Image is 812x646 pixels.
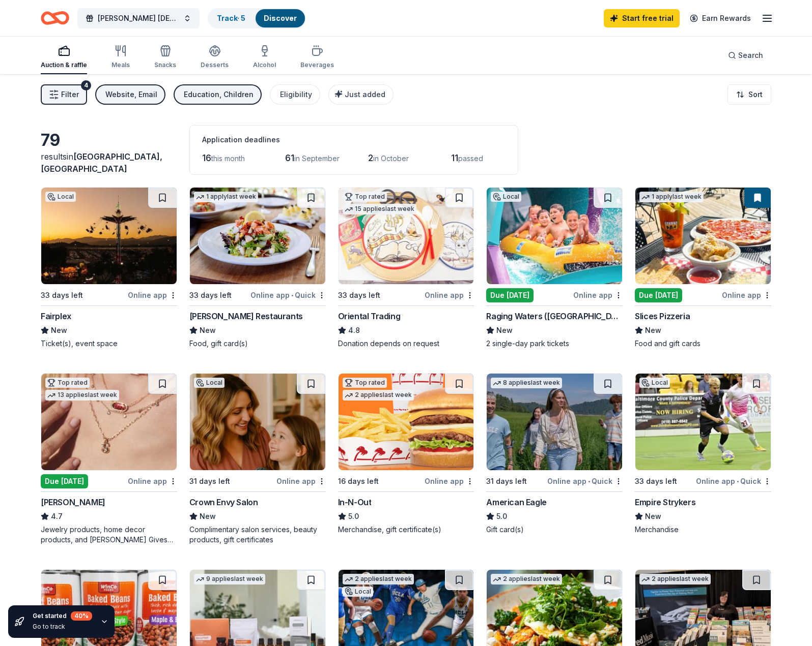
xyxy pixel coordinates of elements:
div: Oriental Trading [338,310,401,322]
span: 11 [451,152,458,163]
div: Fairplex [41,310,71,322]
div: Food and gift cards [635,339,771,349]
span: Sort [748,88,763,101]
div: Go to track [33,623,92,631]
div: In-N-Out [338,496,372,508]
div: Gift card(s) [486,525,623,535]
div: [PERSON_NAME] Restaurants [189,310,303,322]
img: Image for Raging Waters (Los Angeles) [487,188,622,284]
span: New [645,510,661,522]
img: Image for Empire Strykers [635,374,771,470]
a: Track· 5 [217,14,245,22]
div: Food, gift card(s) [189,339,326,349]
span: passed [458,154,483,163]
div: 2 single-day park tickets [486,339,623,349]
div: 2 applies last week [343,390,414,401]
button: Meals [111,41,130,74]
button: Track· 5Discover [208,8,306,28]
div: 31 days left [486,475,527,487]
span: 5.0 [348,510,359,522]
a: Earn Rewards [684,9,757,27]
div: 1 apply last week [194,192,258,202]
a: Image for Kendra ScottTop rated13 applieslast weekDue [DATE]Online app[PERSON_NAME]4.7Jewelry pro... [41,373,177,545]
div: 33 days left [635,475,677,487]
div: Local [194,378,225,388]
div: Online app [425,289,474,301]
span: • [737,477,739,485]
div: Online app [276,475,326,487]
button: Website, Email [95,84,165,105]
span: Just added [345,90,385,99]
span: 4.7 [51,510,63,522]
div: Online app Quick [250,289,326,301]
div: Donation depends on request [338,339,474,349]
div: 31 days left [189,475,230,487]
div: results [41,150,177,175]
div: Merchandise [635,525,771,535]
span: in September [294,154,340,163]
div: Top rated [343,192,387,202]
div: Online app [128,475,177,487]
button: [PERSON_NAME] [DEMOGRAPHIC_DATA] [77,8,200,28]
a: Image for Raging Waters (Los Angeles)LocalDue [DATE]Online appRaging Waters ([GEOGRAPHIC_DATA])Ne... [486,187,623,349]
a: Image for American Eagle8 applieslast week31 days leftOnline app•QuickAmerican Eagle5.0Gift card(s) [486,373,623,535]
div: 1 apply last week [639,192,704,202]
a: Discover [264,14,297,22]
div: Website, Email [105,88,157,101]
div: Application deadlines [202,134,506,146]
a: Image for Empire StrykersLocal33 days leftOnline app•QuickEmpire StrykersNewMerchandise [635,373,771,535]
div: Due [DATE] [635,288,682,302]
span: 61 [285,152,294,163]
div: 15 applies last week [343,204,416,214]
img: Image for Fairplex [41,188,177,284]
div: Jewelry products, home decor products, and [PERSON_NAME] Gives Back event in-store or online (or ... [41,525,177,545]
button: Eligibility [270,84,320,105]
div: Due [DATE] [41,474,88,488]
div: 33 days left [41,289,83,301]
div: Get started [33,611,92,621]
div: 16 days left [338,475,379,487]
div: Beverages [300,61,334,69]
img: Image for Slices Pizzeria [635,188,771,284]
span: New [51,324,67,336]
a: Image for Cameron Mitchell Restaurants1 applylast week33 days leftOnline app•Quick[PERSON_NAME] R... [189,187,326,349]
div: Due [DATE] [486,288,534,302]
button: Desserts [201,41,229,74]
span: • [588,477,590,485]
div: Online app Quick [547,475,623,487]
img: Image for American Eagle [487,374,622,470]
img: Image for Crown Envy Salon [190,374,325,470]
div: Top rated [45,378,90,388]
div: 40 % [71,611,92,621]
span: 2 [368,152,373,163]
div: Eligibility [280,88,312,101]
img: Image for Oriental Trading [339,188,474,284]
div: Online app [573,289,623,301]
div: [PERSON_NAME] [41,496,105,508]
div: Snacks [154,61,176,69]
span: 16 [202,152,211,163]
a: Home [41,6,69,30]
div: 9 applies last week [194,574,265,585]
div: Slices Pizzeria [635,310,690,322]
div: Auction & raffle [41,61,87,69]
div: Local [343,587,373,597]
div: Education, Children [184,88,254,101]
div: Top rated [343,378,387,388]
button: Filter4 [41,84,87,105]
button: Education, Children [174,84,262,105]
button: Just added [328,84,394,105]
button: Snacks [154,41,176,74]
span: New [496,324,513,336]
span: [PERSON_NAME] [DEMOGRAPHIC_DATA] [98,12,179,24]
div: Online app [128,289,177,301]
a: Image for Oriental TradingTop rated15 applieslast week33 days leftOnline appOriental Trading4.8Do... [338,187,474,349]
a: Image for Slices Pizzeria1 applylast weekDue [DATE]Online appSlices PizzeriaNewFood and gift cards [635,187,771,349]
div: Online app [722,289,771,301]
button: Alcohol [253,41,276,74]
a: Image for Crown Envy SalonLocal31 days leftOnline appCrown Envy SalonNewComplimentary salon servi... [189,373,326,545]
span: this month [211,154,245,163]
div: 2 applies last week [491,574,562,585]
div: 4 [81,80,91,90]
div: Meals [111,61,130,69]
